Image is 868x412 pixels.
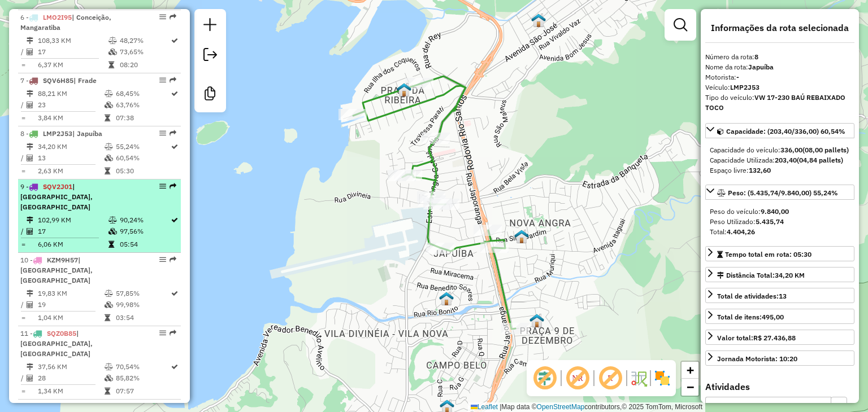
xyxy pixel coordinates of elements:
i: Rota otimizada [171,37,178,44]
i: Tempo total em rota [105,388,110,395]
span: LMP2J53 [43,129,72,138]
i: Tempo total em rota [105,115,110,121]
td: 17 [37,46,108,58]
span: 7 - [20,76,97,85]
td: / [20,46,26,58]
strong: 8 [754,52,758,61]
a: Zoom in [682,362,698,379]
div: Distância Total: [717,270,805,280]
span: 9 - [20,182,93,211]
td: 05:30 [115,165,170,177]
i: Rota otimizada [171,363,178,370]
a: Peso: (5.435,74/9.840,00) 55,24% [705,185,854,200]
i: % de utilização do peso [108,37,117,44]
div: Motorista: [705,72,854,82]
td: = [20,312,26,323]
span: Exibir rótulo [597,365,624,392]
strong: LMP2J53 [730,83,759,91]
div: Capacidade: (203,40/336,00) 60,54% [705,141,854,180]
a: Tempo total em rota: 05:30 [705,246,854,261]
td: 1,34 KM [37,385,104,397]
td: / [20,299,26,310]
td: = [20,165,26,177]
div: Nome da rota: [705,62,854,72]
span: | [500,403,501,411]
a: Total de itens:495,00 [705,309,854,324]
i: Distância Total [27,290,33,297]
a: Exportar sessão [199,43,222,69]
td: / [20,99,26,111]
i: Rota otimizada [171,90,178,97]
a: OpenStreetMap [537,403,585,411]
i: Rota otimizada [171,143,178,150]
td: 13 [37,152,104,164]
a: Criar modelo [199,82,222,108]
em: Rota exportada [170,330,176,336]
i: % de utilização da cubagem [105,375,113,382]
strong: 132,60 [749,166,771,174]
img: RN Praia da Ribeira [397,82,411,97]
i: % de utilização da cubagem [105,301,113,308]
strong: (08,00 pallets) [802,146,849,154]
i: Distância Total [27,143,33,150]
td: 07:38 [115,112,170,124]
em: Rota exportada [170,14,176,20]
img: Setor 603 [531,13,546,28]
strong: 336,00 [780,146,802,154]
td: 90,24% [119,214,170,226]
div: Número da rota: [705,52,854,62]
i: Total de Atividades [27,228,33,235]
i: % de utilização da cubagem [105,102,113,108]
strong: 9.840,00 [761,207,789,216]
em: Rota exportada [170,130,176,137]
i: % de utilização da cubagem [105,155,113,161]
span: 10 - [20,256,93,284]
strong: 4.404,26 [727,227,755,236]
div: Espaço livre: [710,165,850,176]
span: 6 - [20,13,111,32]
span: 34,20 KM [775,271,805,279]
span: Exibir NR [564,365,591,392]
a: Valor total:R$ 27.436,88 [705,330,854,345]
i: % de utilização do peso [108,217,117,223]
td: 73,65% [119,46,170,58]
td: / [20,152,26,164]
span: SQV2J01 [43,182,72,191]
td: 55,24% [115,141,170,152]
span: RKL4B64 [47,402,76,411]
td: 07:57 [115,385,170,397]
i: % de utilização do peso [105,143,113,150]
td: 88,21 KM [37,88,104,99]
em: Rota exportada [170,256,176,263]
td: 68,45% [115,88,170,99]
img: Exibir/Ocultar setores [653,369,671,387]
strong: 5.435,74 [756,217,784,226]
em: Opções [159,256,166,263]
strong: 203,40 [775,156,797,164]
span: SQZ0B85 [47,329,76,338]
a: Distância Total:34,20 KM [705,267,854,282]
strong: R$ 27.436,88 [753,334,796,342]
td: 23 [37,99,104,111]
img: Fluxo de ruas [630,369,648,387]
i: % de utilização da cubagem [108,49,117,55]
em: Opções [159,77,166,84]
i: Distância Total [27,90,33,97]
td: 03:54 [115,312,170,323]
td: 63,76% [115,99,170,111]
i: % de utilização do peso [105,290,113,297]
i: Tempo total em rota [108,62,114,68]
strong: 495,00 [762,313,784,321]
span: Capacidade: (203,40/336,00) 60,54% [726,127,845,135]
i: % de utilização da cubagem [108,228,117,235]
span: 11 - [20,329,93,358]
i: Tempo total em rota [108,241,114,248]
div: Map data © contributors,© 2025 TomTom, Microsoft [468,402,705,412]
strong: VW 17-230 BAÚ REBAIXADO TOCO [705,93,845,112]
i: Total de Atividades [27,49,33,55]
em: Opções [159,183,166,190]
td: 28 [37,372,104,384]
span: KZM9H57 [47,256,78,264]
i: Distância Total [27,363,33,370]
span: | Verolme [76,402,108,411]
